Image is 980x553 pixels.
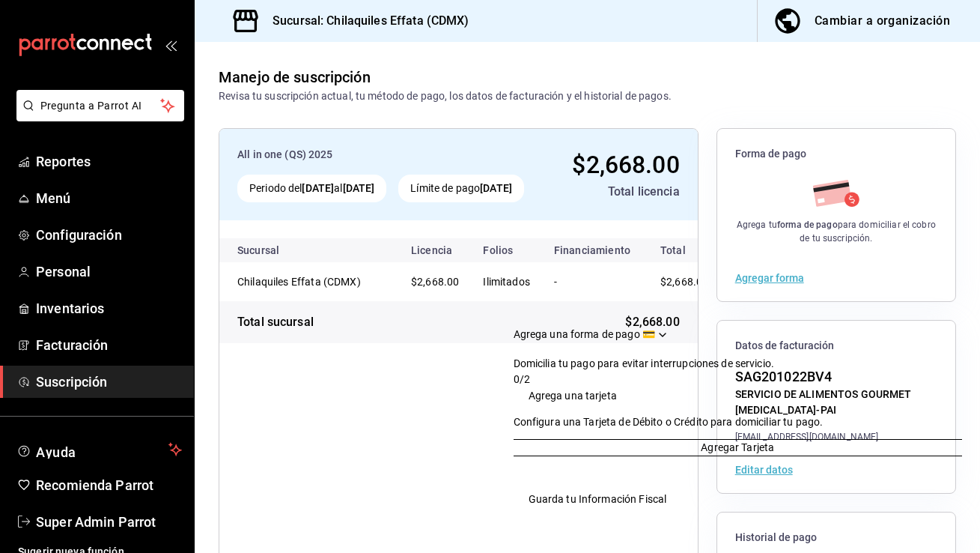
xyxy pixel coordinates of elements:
[471,262,542,301] td: Ilimitados
[36,225,182,245] span: Configuración
[815,10,950,31] div: Cambiar a organización
[514,356,775,372] p: Domicilia tu pago para evitar interrupciones de servicio.
[40,98,161,114] span: Pregunta a Parrot AI
[219,88,672,104] div: Revisa tu suscripción actual, tu método de pago, los datos de facturación y el historial de pagos.
[777,220,838,230] strong: forma de pago
[36,335,182,355] span: Facturación
[514,327,655,342] div: Agrega una forma de pago 💳
[36,372,182,392] span: Suscripción
[237,274,387,289] div: Chilaquiles Effata (CDMX)
[514,372,530,387] div: 0/2
[514,439,962,456] button: Agregar Tarjeta
[701,440,774,456] span: Agregar Tarjeta
[219,66,371,88] div: Manejo de suscripción
[36,298,182,318] span: Inventarios
[36,188,182,208] span: Menú
[529,388,617,404] div: Agrega una tarjeta
[514,388,962,404] button: Collapse Checklist
[480,182,512,194] strong: [DATE]
[16,90,184,121] button: Pregunta a Parrot AI
[735,531,937,545] span: Historial de pago
[237,147,542,163] div: All in one (QS) 2025
[735,147,937,161] span: Forma de pago
[36,512,182,532] span: Super Admin Parrot
[10,109,184,124] a: Pregunta a Parrot AI
[261,12,469,30] h3: Sucursal: Chilaquiles Effata (CDMX)
[411,276,459,288] span: $2,668.00
[36,151,182,172] span: Reportes
[735,218,937,245] div: Agrega tu para domiciliar el cobro de tu suscripción.
[343,182,375,194] strong: [DATE]
[237,244,320,256] div: Sucursal
[514,414,962,430] p: Configura una Tarjeta de Débito o Crédito para domiciliar tu pago.
[237,313,314,331] div: Total sucursal
[302,182,334,194] strong: [DATE]
[642,238,732,262] th: Total
[471,238,542,262] th: Folios
[237,175,386,202] div: Periodo del al
[514,327,962,535] div: Agrega una forma de pago 💳
[542,238,642,262] th: Financiamiento
[542,262,642,301] td: -
[554,183,679,201] div: Total licencia
[514,327,962,372] div: Drag to move checklist
[398,175,524,202] div: Límite de pago
[529,492,667,507] div: Guarda tu Información Fiscal
[36,441,162,459] span: Ayuda
[735,273,804,283] button: Agregar forma
[399,238,471,262] th: Licencia
[514,327,962,387] button: Collapse Checklist
[572,151,679,179] span: $2,668.00
[165,39,177,51] button: open_drawer_menu
[660,276,708,288] span: $2,668.00
[36,475,182,495] span: Recomienda Parrot
[36,262,182,282] span: Personal
[625,313,679,331] span: $2,668.00
[514,492,962,507] button: Expand Checklist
